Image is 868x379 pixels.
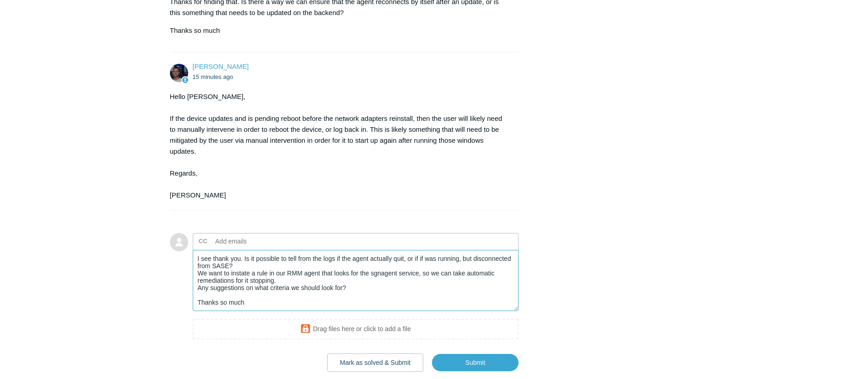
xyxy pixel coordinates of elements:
span: Connor Davis [193,62,249,70]
input: Submit [432,354,519,371]
input: Add emails [212,234,310,248]
div: Hello [PERSON_NAME], If the device updates and is pending reboot before the network adapters rein... [170,91,510,201]
button: Mark as solved & Submit [327,353,423,372]
textarea: Add your reply [193,250,519,312]
a: [PERSON_NAME] [193,62,249,70]
label: CC [199,234,207,248]
time: 08/25/2025, 14:24 [193,73,233,80]
p: Thanks so much [170,25,510,36]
